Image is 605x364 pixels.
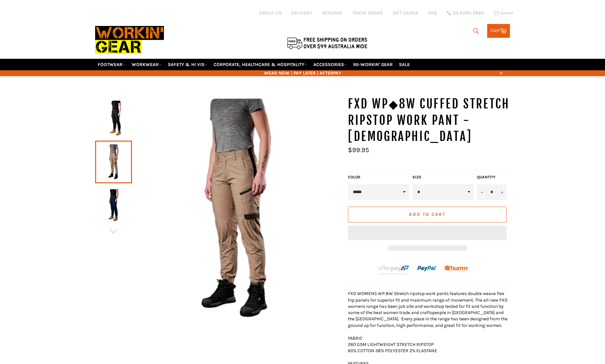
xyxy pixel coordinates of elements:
span: Email [501,11,513,15]
button: Reduce item quantity by one [477,184,487,200]
a: FOOTWEAR [95,59,128,70]
label: Color [348,174,409,180]
img: Workin Gear leaders in Workwear, Safety Boots, PPE, Uniforms. Australia's No.1 in Workwear [95,21,164,58]
button: Add to Cart [348,207,507,222]
img: Humm_core_logo_RGB-01_300x60px_small_195d8312-4386-4de7-b182-0ef9b6303a37.png [444,265,469,270]
img: Afterpay-Logo-on-dark-bg_large.png [378,264,410,276]
span: $99.95 [348,146,369,154]
a: Email [494,11,513,16]
a: FAQ [428,10,437,16]
img: FXD WP◆8W Cuffed Stretch Ripstop Work Pant - Ladies - Workin' Gear [98,100,129,136]
img: paypal.png [417,259,437,278]
span: WEAR NOW | PAY LATER | AFTERPAY [95,70,510,76]
a: DELIVERY [291,10,312,16]
label: Size [412,174,474,180]
img: FXD WP◆8W Cuffed Stretch Ripstop Work Pant - Ladies - Workin' Gear [132,96,341,323]
span: Add to Cart [409,212,445,217]
button: Increase item quantity by one [497,184,507,200]
a: RETURNS [322,10,342,16]
a: RE-WORKIN' GEAR [351,59,395,70]
span: 02 6280 5885 [453,11,484,15]
p: FXD WOMENS WP.8W Stretch ripstop work pants features double weave flex hip panels for superior fi... [348,290,510,329]
label: Quantity [477,174,507,180]
a: GIFT CARDS [393,10,418,16]
img: FXD WP◆8W Cuffed Stretch Ripstop Work Pant - Ladies - Workin' Gear [98,188,129,224]
a: SAFETY & HI VIS [165,59,210,70]
img: Flat $9.95 shipping Australia wide [286,36,368,50]
a: ABOUT US [259,10,281,16]
h1: FXD WP◆8W Cuffed Stretch Ripstop Work Pant - [DEMOGRAPHIC_DATA] [348,96,510,145]
a: CORPORATE, HEALTHCARE & HOSPITALITY [211,59,310,70]
a: Cart [487,24,510,38]
a: TRACK ORDER [352,10,383,16]
a: ACCESSORIES [311,59,350,70]
a: WORKWEAR [129,59,164,70]
a: 02 6280 5885 [447,11,484,15]
a: SALE [396,59,412,70]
